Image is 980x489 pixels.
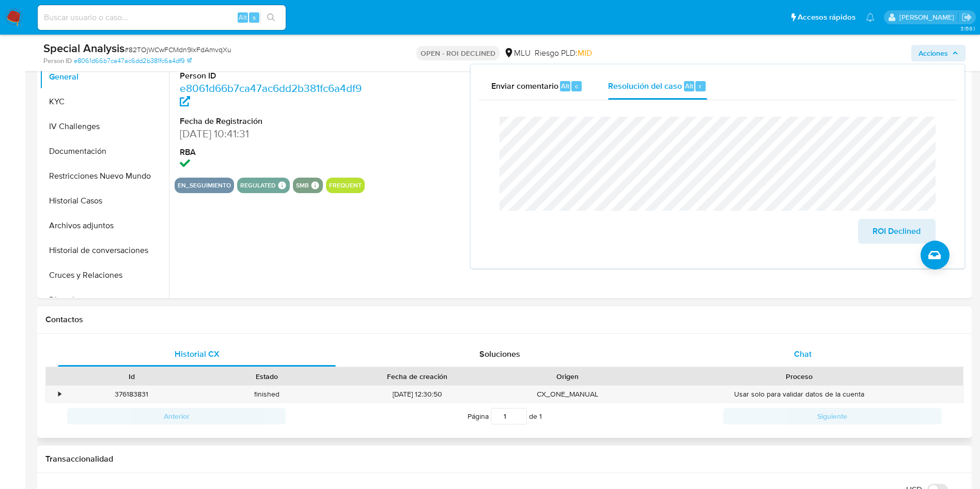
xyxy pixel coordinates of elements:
span: Enviar comentario [491,80,558,91]
button: en_seguimiento [178,183,231,187]
span: Página de [468,408,542,424]
span: Alt [685,81,693,91]
div: 376183831 [64,386,199,403]
button: Siguiente [723,408,942,424]
button: General [40,65,169,89]
dt: Fecha de Registración [180,116,368,127]
a: e8061d66b7ca47ac6dd2b381fc6a4df9 [180,81,362,110]
p: antonio.rossel@mercadolibre.com [899,12,958,22]
a: e8061d66b7ca47ac6dd2b381fc6a4df9 [74,56,192,66]
div: Fecha de creación [342,371,493,382]
span: 1 [539,411,542,421]
h1: Transaccionalidad [45,454,963,464]
a: Notificaciones [866,13,875,22]
button: Restricciones Nuevo Mundo [40,164,169,188]
span: # 82TOjWCwFCMdn9IxFdAmvqXu [125,44,231,55]
button: Archivos adjuntos [40,213,169,238]
button: search-icon [260,10,282,25]
button: ROI Declined [858,219,936,244]
input: Buscar usuario o caso... [38,11,286,24]
dd: [DATE] 10:41:31 [180,127,368,141]
b: Special Analysis [43,40,125,56]
span: s [253,12,256,22]
button: smb [296,183,309,187]
span: ROI Declined [872,220,922,243]
span: MID [578,47,592,59]
button: Cruces y Relaciones [40,263,169,288]
button: frequent [329,183,362,187]
button: Acciones [911,45,966,61]
span: Resolución del caso [608,80,682,91]
button: Direcciones [40,288,169,312]
div: Origen [507,371,628,382]
button: Historial Casos [40,188,169,213]
h1: Contactos [45,314,963,325]
span: Alt [239,12,247,22]
div: Usar solo para validar datos de la cuenta [635,386,963,403]
span: Accesos rápidos [798,12,855,23]
span: c [575,81,578,91]
span: 3.156.1 [960,24,975,33]
button: IV Challenges [40,114,169,139]
a: Salir [961,12,972,23]
p: OPEN - ROI DECLINED [416,46,500,60]
span: Chat [794,348,812,360]
button: Historial de conversaciones [40,238,169,263]
div: MLU [504,48,531,59]
b: Person ID [43,56,72,66]
dt: Person ID [180,70,368,82]
span: Alt [561,81,569,91]
dt: RBA [180,147,368,158]
div: Id [71,371,192,382]
button: Anterior [67,408,286,424]
span: Acciones [919,45,948,61]
div: • [58,389,61,399]
button: KYC [40,89,169,114]
div: finished [199,386,335,403]
div: Proceso [643,371,956,382]
span: Historial CX [175,348,220,360]
div: CX_ONE_MANUAL [500,386,635,403]
div: [DATE] 12:30:50 [335,386,500,403]
span: r [699,81,702,91]
div: Estado [207,371,328,382]
span: Riesgo PLD: [535,48,592,59]
span: Soluciones [479,348,520,360]
button: Documentación [40,139,169,164]
button: regulated [240,183,276,187]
